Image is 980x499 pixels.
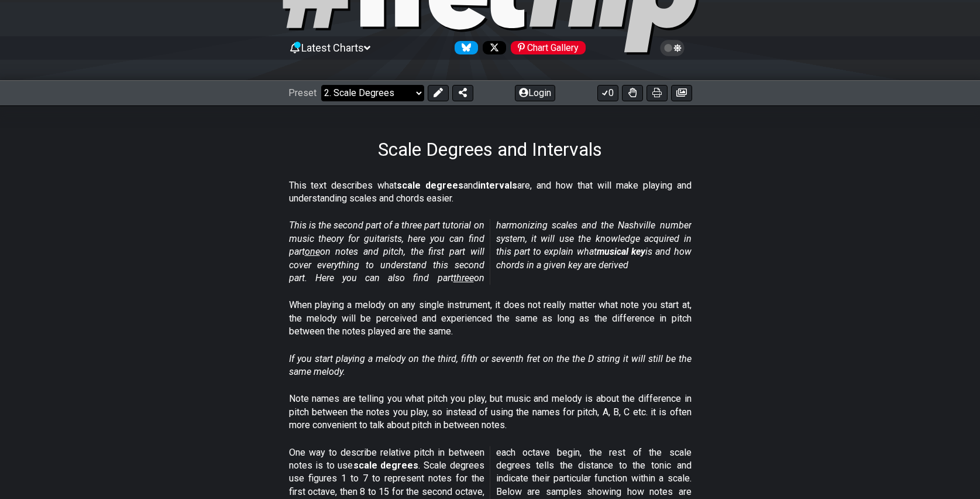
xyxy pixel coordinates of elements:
[321,85,424,101] select: Preset
[289,179,692,206] p: This text describes what and are, and how that will make playing and understanding scales and cho...
[622,85,643,101] button: Toggle Dexterity for all fretkits
[515,85,555,101] button: Login
[289,220,692,283] em: This is the second part of a three part tutorial on music theory for guitarists, here you can fin...
[666,43,679,53] span: Toggle light / dark theme
[597,85,618,101] button: 0
[478,41,506,54] a: Follow #fretflip at X
[511,41,586,54] div: Chart Gallery
[597,246,645,257] strong: musical key
[353,460,419,471] strong: scale degrees
[378,138,602,160] h1: Scale Degrees and Intervals
[289,392,692,432] p: Note names are telling you what pitch you play, but music and melody is about the difference in p...
[453,272,474,283] span: three
[671,85,692,101] button: Create image
[478,180,517,191] strong: intervals
[301,42,364,54] span: Latest Charts
[397,180,463,191] strong: scale degrees
[452,85,473,101] button: Share Preset
[506,41,586,54] a: #fretflip at Pinterest
[647,85,668,101] button: Print
[288,87,317,98] span: Preset
[289,299,692,338] p: When playing a melody on any single instrument, it does not really matter what note you start at,...
[428,85,449,101] button: Edit Preset
[450,41,478,54] a: Follow #fretflip at Bluesky
[305,246,320,257] span: one
[289,353,692,377] em: If you start playing a melody on the third, fifth or seventh fret on the the D string it will sti...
